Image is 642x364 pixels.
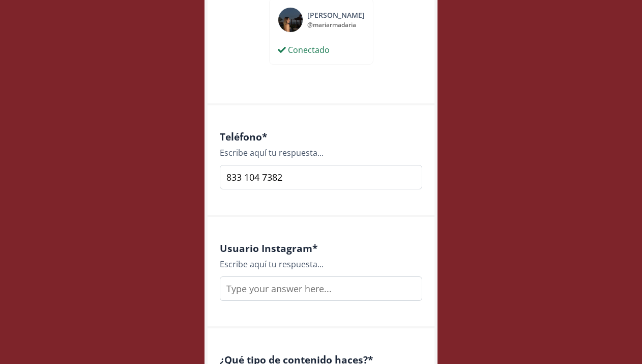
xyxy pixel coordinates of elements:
input: Type your answer here... [220,276,422,301]
div: Escribe aquí tu respuesta... [220,147,422,159]
div: Conectado [278,44,330,56]
img: 489733611_1916461755775478_8348435008133003837_n.jpg [278,7,303,33]
div: Escribe aquí tu respuesta... [220,258,422,270]
div: [PERSON_NAME] [307,10,365,20]
h4: Usuario Instagram * [220,242,422,254]
div: @ mariarmadaria [307,20,365,30]
h4: Teléfono * [220,131,422,143]
input: Type your answer here... [220,165,422,189]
